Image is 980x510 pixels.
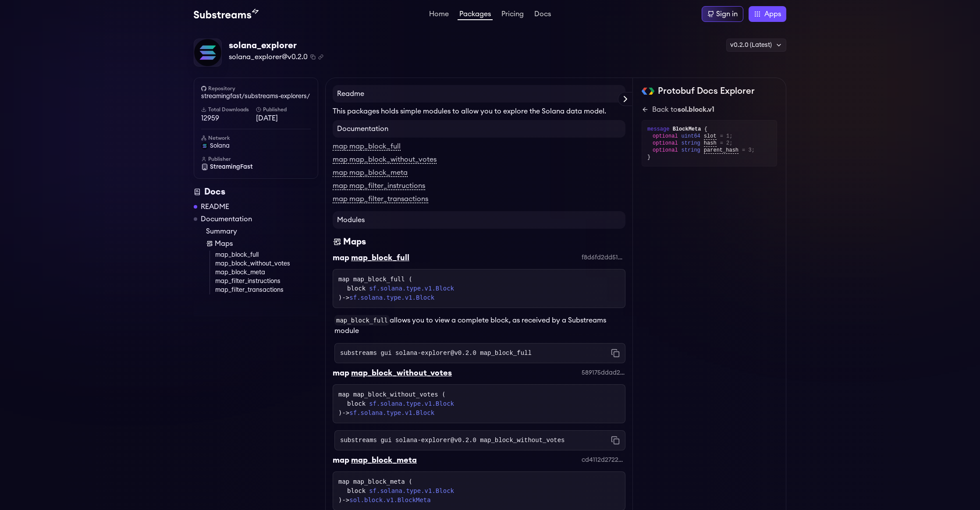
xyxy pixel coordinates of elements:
div: } [647,154,771,161]
a: Docs [533,11,553,19]
img: solana [201,142,208,149]
p: allows you to view a complete block, as received by a Substreams module [334,315,625,336]
span: -> [342,496,430,503]
a: map map_filter_transactions [333,195,428,203]
a: streamingfast/substreams-explorers/ [201,92,311,101]
h4: Documentation [333,120,625,138]
h6: Network [201,135,311,142]
button: Copy .spkg link to clipboard [318,54,323,60]
button: Copy command to clipboard [611,436,620,445]
div: map map_block_full ( ) [338,275,620,302]
span: StreamingFast [210,163,253,171]
a: map_filter_transactions [215,286,318,294]
div: v0.2.0 (Latest) [726,39,786,52]
span: = 3; [742,147,755,154]
span: 12959 [201,113,256,124]
div: map map_block_without_votes ( ) [338,390,620,418]
span: string [682,147,700,154]
span: optional [653,140,678,147]
a: map map_block_meta [333,169,408,177]
a: map_block_full [215,251,318,259]
a: Maps [206,238,318,249]
h4: Readme [333,85,625,103]
code: substreams gui solana-explorer@v0.2.0 map_block_full [340,349,532,358]
a: sf.solana.type.v1.Block [369,284,454,293]
img: Substream's logo [194,9,259,19]
div: map_block_without_votes [351,367,452,379]
div: f8d6fd2dd51631bc81f8bebba34f17305556d890 [582,253,625,262]
div: map map_block_meta ( ) [338,477,620,505]
img: Protobuf [642,88,654,95]
a: map_filter_instructions [215,277,318,286]
img: Package Logo [194,39,221,66]
h6: Total Downloads [201,106,256,113]
div: block [347,284,620,293]
span: optional [653,147,678,154]
div: map [333,367,349,379]
a: Back tosol.block.v1 [642,104,777,115]
span: { [704,126,707,132]
span: BlockMeta [673,126,701,132]
a: map map_filter_instructions [333,182,425,190]
span: parent_hash [704,147,739,154]
a: sf.solana.type.v1.Block [369,486,454,496]
img: Map icon [206,240,213,247]
a: Packages [458,11,493,20]
a: solana [201,142,311,150]
div: cd4112d2722c7ae307a95a722a812add57279380 [582,456,625,464]
span: string [682,140,700,147]
div: map_block_meta [351,454,417,466]
div: Docs [194,186,318,198]
span: = 2; [720,140,733,147]
button: Copy command to clipboard [611,349,620,358]
p: This packages holds simple modules to allow you to explore the Solana data model. [333,106,625,117]
span: uint64 [682,133,700,140]
div: block [347,486,620,496]
h6: Repository [201,85,311,92]
div: map [333,454,349,466]
a: Home [427,11,451,19]
span: [DATE] [256,113,311,124]
h6: Published [256,106,311,113]
span: sol.block.v1 [678,106,714,113]
a: map map_block_without_votes [333,156,437,164]
h6: Publisher [201,156,311,163]
span: = 1; [720,133,733,140]
img: Maps icon [333,236,341,248]
div: map_block_full [351,251,409,264]
a: sf.solana.type.v1.Block [349,294,434,301]
a: StreamingFast [201,163,311,171]
span: -> [342,294,434,301]
div: Maps [343,236,366,248]
a: map map_block_full [333,143,401,151]
code: map_block_full [334,315,390,326]
a: map_block_meta [215,268,318,277]
span: -> [342,409,434,416]
div: Sign in [716,9,738,19]
h2: Protobuf Docs Explorer [658,85,755,97]
button: Copy package name and version [310,54,316,60]
span: slot [704,133,717,140]
div: block [347,399,620,408]
span: message [647,126,669,132]
a: README [201,202,229,212]
a: sol.block.v1.BlockMeta [349,496,430,503]
img: github [201,86,206,91]
div: map [333,251,349,264]
a: Sign in [702,6,743,22]
a: Summary [206,226,318,237]
h4: Modules [333,211,625,229]
a: sf.solana.type.v1.Block [349,409,434,416]
span: optional [653,133,678,140]
a: map_block_without_votes [215,259,318,268]
code: substreams gui solana-explorer@v0.2.0 map_block_without_votes [340,436,565,445]
div: Back to [652,104,714,115]
span: Apps [764,9,781,19]
a: Documentation [201,214,252,224]
span: solana [210,142,230,150]
a: sf.solana.type.v1.Block [369,399,454,408]
div: solana_explorer [229,39,323,52]
a: Pricing [500,11,526,19]
span: solana_explorer@v0.2.0 [229,52,308,62]
div: 589175ddad2653397b6bc382195d26082e4bfa35 [582,368,625,377]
